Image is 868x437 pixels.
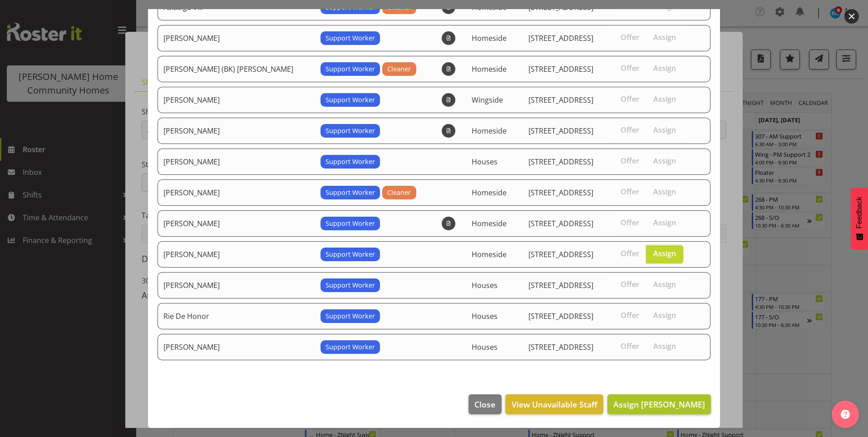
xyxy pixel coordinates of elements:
span: [STREET_ADDRESS] [528,188,593,198]
span: Homeside [472,218,507,228]
span: Assign [653,156,676,165]
span: Offer [621,2,639,11]
td: [PERSON_NAME] [158,210,315,237]
td: [PERSON_NAME] [158,149,315,175]
span: Homeside [472,188,507,198]
span: Assign [PERSON_NAME] [613,399,705,410]
span: [STREET_ADDRESS] [528,157,593,167]
span: Assign [653,218,676,227]
span: Support Worker [325,157,375,167]
span: [STREET_ADDRESS] [528,311,593,321]
span: Support Worker [325,126,375,136]
span: [STREET_ADDRESS] [528,249,593,259]
span: [STREET_ADDRESS] [528,342,593,352]
span: Homeside [472,126,507,136]
span: Houses [472,342,498,352]
td: [PERSON_NAME] (BK) [PERSON_NAME] [158,56,315,82]
span: Offer [621,94,639,104]
span: Homeside [472,249,507,259]
td: [PERSON_NAME] [158,118,315,144]
span: Offer [621,64,639,73]
span: Support Worker [325,311,375,321]
span: [STREET_ADDRESS] [528,64,593,74]
span: Homeside [472,2,507,12]
span: [STREET_ADDRESS] [528,33,593,43]
td: [PERSON_NAME] [158,241,315,268]
button: Assign [PERSON_NAME] [607,394,711,414]
td: Rie De Honor [158,303,315,329]
td: [PERSON_NAME] [158,25,315,51]
span: Support Worker [325,33,375,43]
span: Assign [653,187,676,196]
span: Cleaner [387,64,411,74]
span: Offer [621,218,639,227]
span: [STREET_ADDRESS] [528,2,593,12]
span: Feedback [855,197,863,228]
span: Assign [653,249,676,258]
span: Assign [653,125,676,134]
td: [PERSON_NAME] [158,179,315,206]
span: [STREET_ADDRESS] [528,95,593,105]
span: Support Worker [325,64,375,74]
span: Close [474,398,495,410]
span: [STREET_ADDRESS] [528,280,593,290]
span: Assign [653,2,676,11]
button: Feedback - Show survey [851,188,868,249]
span: View Unavailable Staff [512,398,597,410]
span: Offer [621,311,639,320]
span: Houses [472,311,498,321]
span: Assign [653,64,676,73]
span: Assign [653,94,676,104]
span: Houses [472,157,498,167]
span: Assign [653,311,676,320]
span: Support Worker [325,95,375,105]
span: Offer [621,156,639,165]
td: [PERSON_NAME] [158,334,315,360]
span: Wingside [472,95,503,105]
span: Assign [653,342,676,351]
span: Offer [621,249,639,258]
span: Support Worker [325,218,375,228]
button: Close [469,394,501,414]
button: View Unavailable Staff [505,394,603,414]
span: Cleaner [387,188,411,198]
span: Offer [621,342,639,351]
span: Offer [621,280,639,289]
span: Offer [621,125,639,134]
span: Support Worker [325,342,375,352]
span: Houses [472,280,498,290]
span: Support Worker [325,188,375,198]
span: Assign [653,33,676,42]
span: [STREET_ADDRESS] [528,218,593,228]
span: Support Worker [325,249,375,259]
span: Homeside [472,33,507,43]
span: Support Worker [325,280,375,290]
span: Offer [621,187,639,196]
span: Assign [653,280,676,289]
span: Offer [621,33,639,42]
img: help-xxl-2.png [841,410,850,419]
td: [PERSON_NAME] [158,272,315,298]
td: [PERSON_NAME] [158,87,315,113]
span: Homeside [472,64,507,74]
span: [STREET_ADDRESS] [528,126,593,136]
